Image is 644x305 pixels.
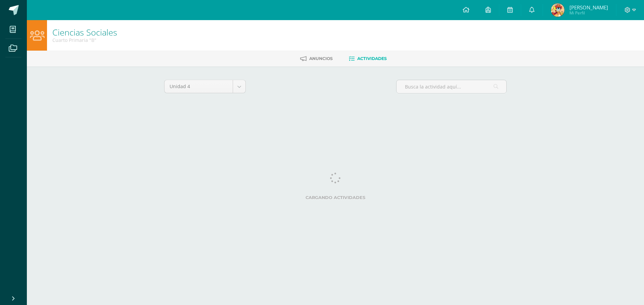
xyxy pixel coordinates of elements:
a: Actividades [349,53,387,64]
img: dce7f5acc51e8ee687a1fabff937e27f.png [551,3,564,17]
span: Mi Perfil [569,10,608,16]
a: Unidad 4 [165,80,245,93]
span: Unidad 4 [170,80,228,93]
a: Ciencias Sociales [52,26,117,38]
span: [PERSON_NAME] [569,4,608,11]
h1: Ciencias Sociales [52,27,117,37]
input: Busca la actividad aquí... [397,80,506,93]
span: Actividades [357,56,387,61]
div: Cuarto Primaria 'B' [52,37,117,43]
label: Cargando actividades [164,195,507,200]
a: Anuncios [300,53,333,64]
span: Anuncios [309,56,333,61]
